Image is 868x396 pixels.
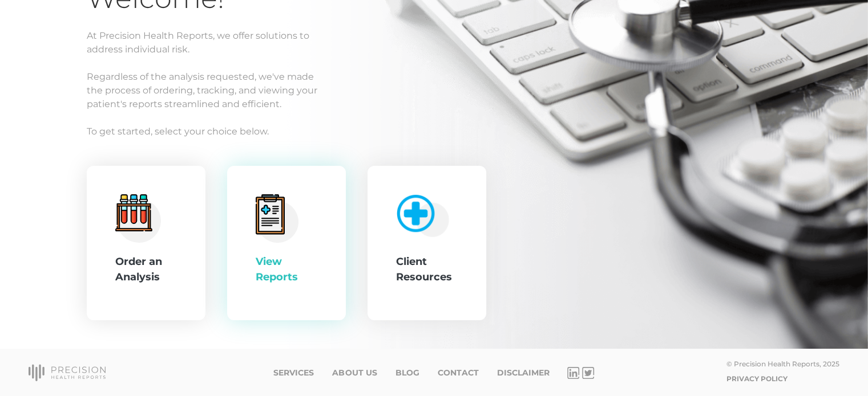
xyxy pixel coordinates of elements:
div: Client Resources [396,254,458,285]
div: View Reports [256,254,317,285]
div: © Precision Health Reports, 2025 [726,360,839,368]
img: client-resource.c5a3b187.png [391,189,450,238]
p: At Precision Health Reports, we offer solutions to address individual risk. [87,29,781,56]
a: About Us [332,368,377,378]
a: Privacy Policy [726,374,788,383]
a: Services [273,368,314,378]
div: Order an Analysis [115,254,177,285]
a: Contact [437,368,478,378]
a: Blog [395,368,419,378]
p: To get started, select your choice below. [87,125,781,138]
a: Disclaimer [496,368,549,378]
p: Regardless of the analysis requested, we've made the process of ordering, tracking, and viewing y... [87,70,781,111]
